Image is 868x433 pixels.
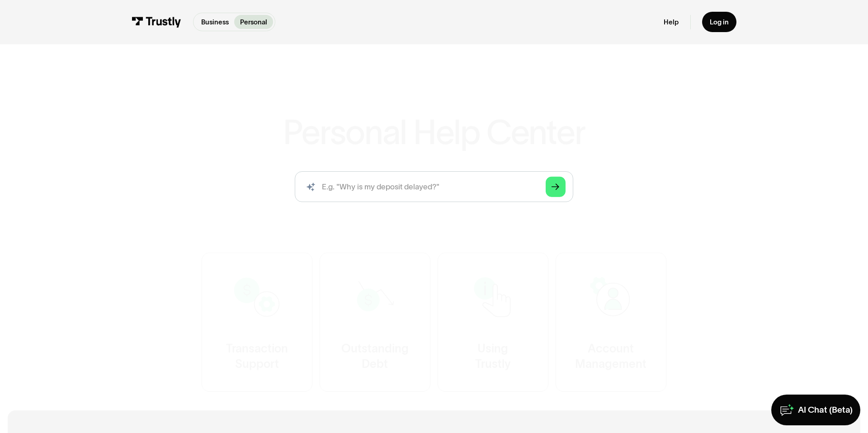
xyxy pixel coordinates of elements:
div: Outstanding Debt [341,342,409,372]
a: AI Chat (Beta) [771,395,860,425]
p: Business [201,17,229,27]
div: Account Management [575,342,646,372]
a: AccountManagement [556,253,666,392]
a: UsingTrustly [438,253,548,392]
p: Personal [240,17,267,27]
input: search [295,171,573,202]
h1: Personal Help Center [283,115,585,149]
div: Using Trustly [475,342,511,372]
a: Log in [702,12,736,32]
a: Business [195,15,234,29]
div: Transaction Support [226,342,288,372]
div: AI Chat (Beta) [798,405,853,416]
a: Help [664,18,679,26]
a: OutstandingDebt [320,253,430,392]
img: Trustly Logo [132,17,181,27]
a: Personal [234,15,273,29]
a: TransactionSupport [202,253,312,392]
div: Log in [710,18,729,26]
